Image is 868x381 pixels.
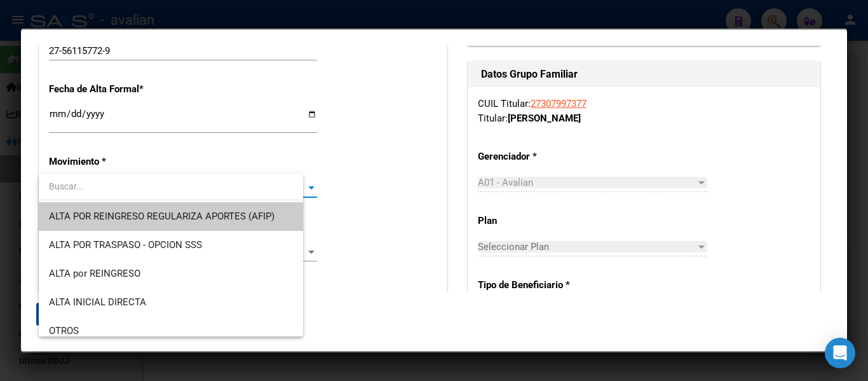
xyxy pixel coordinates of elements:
[49,211,275,222] span: ALTA POR REINGRESO REGULARIZA APORTES (AFIP)
[49,239,202,251] span: ALTA POR TRASPASO - OPCION SSS
[39,173,303,200] input: dropdown search
[825,338,855,368] div: Open Intercom Messenger
[49,268,140,279] span: ALTA por REINGRESO
[49,296,146,308] span: ALTA INICIAL DIRECTA
[49,325,79,336] span: OTROS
